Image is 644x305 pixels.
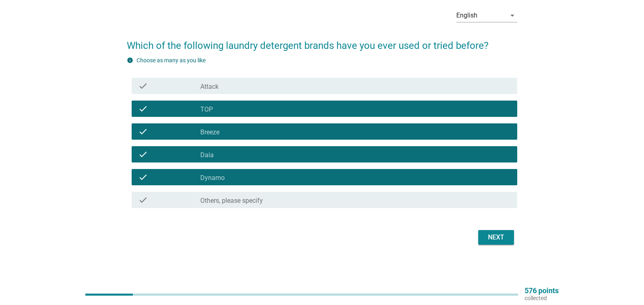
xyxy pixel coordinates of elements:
[456,12,477,19] div: English
[525,294,559,302] p: collected
[138,172,148,182] i: check
[138,104,148,114] i: check
[200,151,214,159] label: Daia
[127,57,133,64] i: info
[127,30,517,53] h2: Which of the following laundry detergent brands have you ever used or tried before?
[200,174,225,182] label: Dynamo
[137,57,206,64] label: Choose as many as you like
[200,197,263,205] label: Others, please specify
[507,11,517,20] i: arrow_drop_down
[200,83,219,91] label: Attack
[138,127,148,136] i: check
[138,195,148,205] i: check
[525,287,559,294] p: 576 points
[478,230,514,245] button: Next
[200,128,219,136] label: Breeze
[485,233,507,242] div: Next
[138,81,148,91] i: check
[200,105,213,114] label: TOP
[138,149,148,159] i: check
